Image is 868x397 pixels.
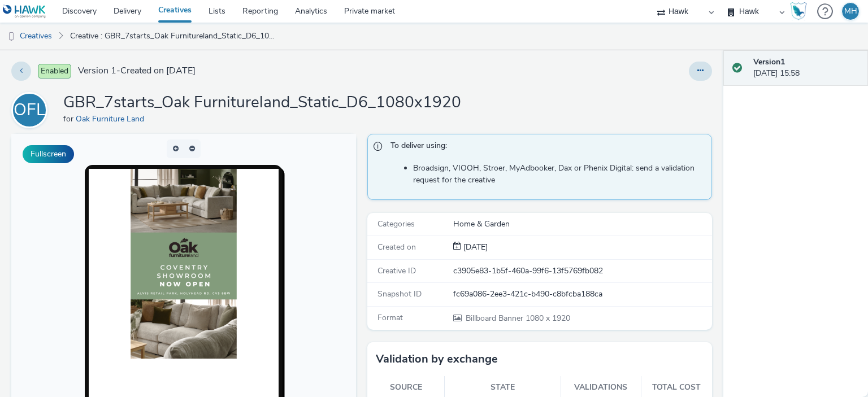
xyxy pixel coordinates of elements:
[63,92,461,114] h1: GBR_7starts_Oak Furnitureland_Static_D6_1080x1920
[64,23,281,50] a: Creative : GBR_7starts_Oak Furnitureland_Static_D6_1080x1920
[78,64,196,77] span: Version 1 - Created on [DATE]
[63,114,76,124] span: for
[14,94,45,126] div: OFL
[6,31,17,42] img: dooh
[453,219,711,230] div: Home & Garden
[377,289,422,299] span: Snapshot ID
[3,5,46,19] img: undefined Logo
[753,56,785,67] strong: Version 1
[377,312,403,323] span: Format
[390,140,700,155] span: To deliver using:
[11,104,52,115] a: OFL
[844,3,857,20] div: MH
[461,242,488,252] span: [DATE]
[465,313,570,324] span: 1080 x 1920
[377,219,415,229] span: Categories
[76,114,149,124] a: Oak Furniture Land
[413,163,706,186] li: Broadsign, VIOOH, Stroer, MyAdbooker, Dax or Phenix Digital: send a validation request for the cr...
[790,2,811,20] a: Hawk Academy
[38,64,71,78] span: Enabled
[790,2,807,20] img: Hawk Academy
[23,145,74,163] button: Fullscreen
[377,242,416,252] span: Created on
[453,289,711,300] div: fc69a086-2ee3-421c-b490-c8bfcba188ca
[377,265,416,276] span: Creative ID
[453,265,711,277] div: c3905e83-1b5f-460a-99f6-13f5769fb082
[461,242,488,253] div: Creation 26 September 2025, 15:58
[376,351,498,368] h3: Validation by exchange
[119,35,225,225] img: Advertisement preview
[466,313,526,324] span: Billboard Banner
[753,56,859,80] div: [DATE] 15:58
